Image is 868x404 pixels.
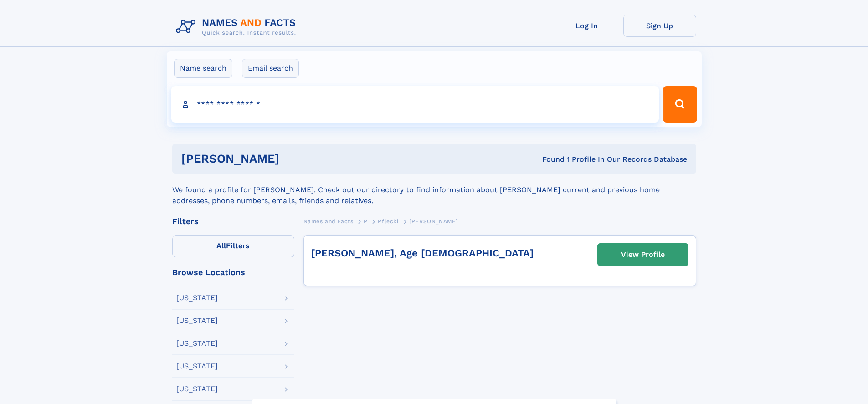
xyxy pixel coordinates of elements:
div: [US_STATE] [176,340,218,347]
a: Log In [550,15,623,37]
div: Browse Locations [172,268,294,276]
img: Logo Names and Facts [172,15,303,39]
div: [US_STATE] [176,294,218,302]
div: Found 1 Profile In Our Records Database [411,154,687,164]
span: Pfleckl [378,218,399,225]
label: Filters [172,235,294,257]
h1: [PERSON_NAME] [181,153,411,164]
input: search input [171,86,659,123]
button: Search Button [663,86,697,123]
a: Pfleckl [378,215,399,227]
div: [US_STATE] [176,385,218,393]
a: P [364,215,368,227]
label: Email search [242,59,299,78]
span: All [216,241,226,250]
a: View Profile [598,244,688,266]
a: Sign Up [623,15,696,37]
span: [PERSON_NAME] [409,218,458,225]
a: Names and Facts [303,215,354,227]
div: Filters [172,217,294,225]
label: Name search [174,59,232,78]
div: We found a profile for [PERSON_NAME]. Check out our directory to find information about [PERSON_N... [172,174,696,206]
div: [US_STATE] [176,363,218,370]
div: [US_STATE] [176,317,218,324]
span: P [364,218,368,225]
div: View Profile [621,244,665,265]
a: [PERSON_NAME], Age [DEMOGRAPHIC_DATA] [311,247,534,259]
